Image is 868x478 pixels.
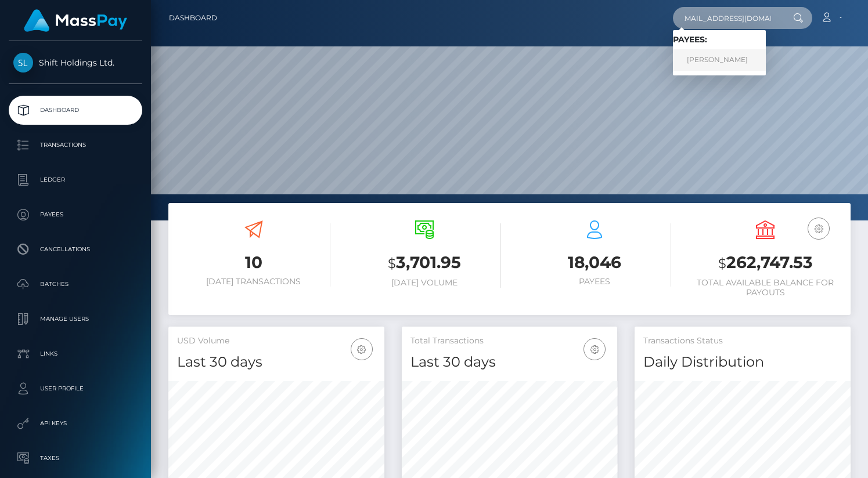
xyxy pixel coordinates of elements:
[169,6,217,30] a: Dashboard
[348,251,501,275] h3: 3,701.95
[24,9,127,32] img: MassPay Logo
[9,305,142,334] a: Manage Users
[518,251,672,274] h3: 18,046
[673,7,782,29] input: Search...
[718,255,726,271] small: $
[643,352,842,372] h4: Daily Distribution
[13,310,138,328] p: Manage Users
[13,241,138,258] p: Cancellations
[13,450,138,467] p: Taxes
[673,35,766,45] h6: Payees:
[518,277,672,287] h6: Payees
[13,171,138,189] p: Ledger
[13,102,138,119] p: Dashboard
[13,380,138,397] p: User Profile
[388,255,396,271] small: $
[9,444,142,473] a: Taxes
[9,131,142,160] a: Transactions
[13,206,138,223] p: Payees
[689,251,842,275] h3: 262,747.53
[9,270,142,299] a: Batches
[689,278,842,298] h6: Total Available Balance for Payouts
[177,352,376,372] h4: Last 30 days
[9,235,142,264] a: Cancellations
[9,165,142,194] a: Ledger
[9,374,142,403] a: User Profile
[9,339,142,368] a: Links
[13,276,138,293] p: Batches
[177,251,330,274] h3: 10
[673,49,766,71] a: [PERSON_NAME]
[9,57,142,68] span: Shift Holdings Ltd.
[177,335,376,347] h5: USD Volume
[13,345,138,363] p: Links
[13,136,138,154] p: Transactions
[9,200,142,229] a: Payees
[410,335,609,347] h5: Total Transactions
[9,409,142,438] a: API Keys
[177,277,330,287] h6: [DATE] Transactions
[643,335,842,347] h5: Transactions Status
[9,96,142,125] a: Dashboard
[13,53,33,73] img: Shift Holdings Ltd.
[410,352,609,372] h4: Last 30 days
[13,415,138,432] p: API Keys
[348,278,501,288] h6: [DATE] Volume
